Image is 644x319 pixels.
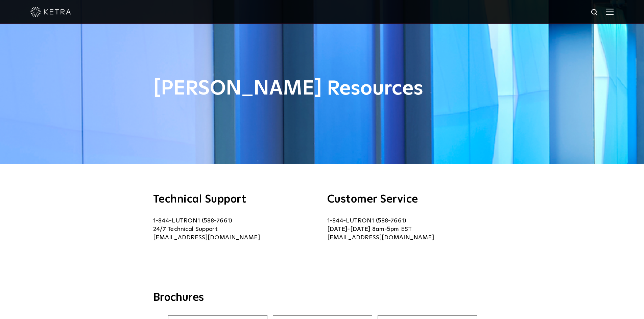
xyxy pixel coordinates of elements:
[327,217,491,242] p: 1-844-LUTRON1 (588-7661) [DATE]-[DATE] 8am-5pm EST [EMAIL_ADDRESS][DOMAIN_NAME]
[153,78,491,100] h1: [PERSON_NAME] Resources
[153,235,260,241] a: [EMAIL_ADDRESS][DOMAIN_NAME]
[153,217,317,242] p: 1-844-LUTRON1 (588-7661) 24/7 Technical Support
[591,8,599,17] img: search icon
[153,291,491,305] h3: Brochures
[327,194,491,205] h3: Customer Service
[153,194,317,205] h3: Technical Support
[606,8,614,15] img: Hamburger%20Nav.svg
[30,7,71,17] img: ketra-logo-2019-white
